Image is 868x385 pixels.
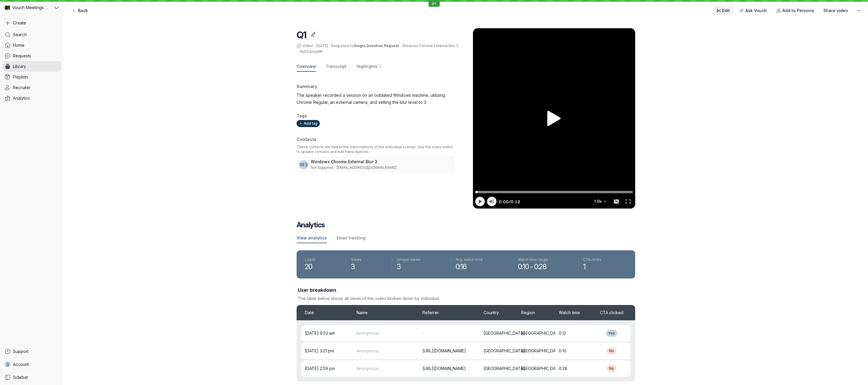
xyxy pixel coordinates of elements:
a: Search [2,29,61,40]
span: CTA clicks [583,257,627,262]
img: Vouch Meetings Demo avatar [5,5,10,10]
span: Vouch Meetings Demo [12,5,50,11]
div: Referrer [419,305,480,320]
span: Playlists [13,74,28,80]
span: Overview [297,64,316,69]
h3: Windows Chrome External Blur 3 [311,159,452,165]
span: 3 [351,262,387,271]
span: [GEOGRAPHIC_DATA] [521,330,563,336]
div: No [607,347,616,354]
div: No [607,365,616,372]
span: Ask Vouch [745,8,767,14]
span: [GEOGRAPHIC_DATA] [521,366,563,371]
span: Not Supplied [311,165,333,170]
span: 20 [305,262,341,271]
p: These contacts are tied to the transcriptions of the individual scenes. Use the video editor to u... [297,145,454,154]
span: [GEOGRAPHIC_DATA] [484,366,525,371]
span: Account [13,361,29,367]
span: Loads [305,257,341,262]
span: View analytics [297,235,327,241]
div: [DATE] 3:21 pm [301,343,353,359]
span: · [333,165,337,170]
span: Sidebar [13,374,28,380]
span: Response to [331,44,399,48]
span: Windows Chrome External Blur 3 [402,44,458,48]
span: Edit [722,8,730,14]
span: 0:10 - 0:28 [518,262,573,271]
div: Yes [606,330,617,337]
a: Back [68,6,91,15]
span: Recruiter [13,85,31,91]
button: More actions [854,6,863,15]
span: Summary [297,84,317,89]
button: Add tag [297,120,320,127]
h2: Analytics [297,220,635,230]
span: - [422,330,424,336]
div: 0:28 [555,361,593,376]
span: Anonymous [357,348,379,354]
span: Watch time range [518,257,573,262]
span: Requests [13,53,31,59]
div: Watch time [555,305,593,320]
div: Vouch Meetings Demo [2,2,53,13]
span: [GEOGRAPHIC_DATA] [484,348,525,354]
a: Playlists [2,72,61,82]
button: Create [2,18,61,28]
span: Back [78,8,88,14]
span: 0 [379,64,381,69]
span: 3 [305,162,307,168]
button: Edit title [309,30,318,39]
span: Q1 [297,29,306,41]
span: Highlights [357,64,377,69]
span: Transcript [326,64,347,69]
a: Sidebar [2,372,61,383]
span: [DATE] [316,44,328,48]
span: 0:16 [456,262,508,271]
span: · [313,44,316,48]
span: Contacts [297,137,317,142]
span: · [328,44,331,48]
span: Video [302,44,313,48]
p: The table below shows all views of this video broken down by individual. [298,296,634,301]
span: [GEOGRAPHIC_DATA] [521,348,563,354]
div: Country [480,305,518,320]
span: #yDV4nIq2tR [300,49,322,54]
button: Share video [820,6,852,15]
span: [URL][DOMAIN_NAME] [422,366,466,371]
a: Single Question Request [354,44,399,48]
span: Views [351,257,387,262]
a: Requests [2,51,61,61]
a: Recruiter [2,82,61,93]
button: Vouch Meetings Demo avatarVouch Meetings Demo [2,2,61,13]
span: Library [13,64,26,69]
span: Anonymous [357,366,379,371]
span: Analytics [13,95,30,101]
span: Add to Persona [782,8,814,14]
span: Anonymous [357,330,379,336]
div: Region [518,305,555,320]
span: Email tracking [337,235,365,241]
div: Name [353,305,419,320]
div: CTA clicked [593,305,630,320]
span: · [399,44,402,48]
span: [GEOGRAPHIC_DATA] [484,330,525,336]
button: Add to Persona [773,6,817,15]
span: Home [13,42,24,48]
span: Create [13,20,26,26]
h3: User breakdown [298,287,634,293]
div: 0:10 [555,343,593,359]
span: Unique views [397,257,446,262]
span: Avg. watch time [456,257,508,262]
span: Support [13,349,29,354]
div: Date [301,305,353,320]
span: Share video [823,8,848,14]
span: 3 [397,262,446,271]
a: Support [2,346,61,357]
span: W [300,162,305,168]
span: · [297,49,300,54]
span: Tags [297,113,307,118]
div: [DATE] 2:59 pm [301,361,353,376]
button: Ask Vouch [736,6,770,15]
a: SAccount [2,359,61,370]
a: Edit [713,6,734,15]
